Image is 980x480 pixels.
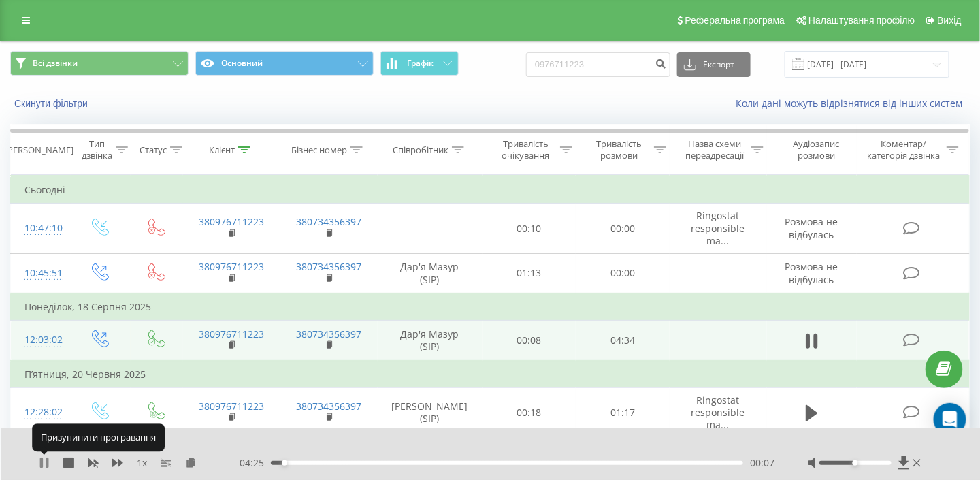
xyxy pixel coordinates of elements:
[11,361,970,388] td: П’ятниця, 20 Червня 2025
[934,403,966,436] div: Open Intercom Messenger
[199,400,264,413] a: 380976711223
[5,144,73,156] div: [PERSON_NAME]
[24,215,57,242] div: 10:47:10
[282,460,287,466] div: Accessibility label
[380,51,459,76] button: Графік
[378,387,483,438] td: [PERSON_NAME] (SIP)
[407,59,434,68] span: Графік
[691,209,745,246] span: Ringostat responsible ma...
[195,51,374,76] button: Основний
[378,253,483,293] td: Дар'я Мазур (SIP)
[682,138,748,161] div: Назва схеми переадресації
[296,260,361,273] a: 380734356397
[691,394,745,431] span: Ringostat responsible ma...
[685,15,785,26] span: Реферальна програма
[209,144,235,156] div: Клієнт
[785,215,838,240] span: Розмова не відбулась
[24,399,57,426] div: 12:28:02
[33,58,78,69] span: Всі дзвінки
[199,215,264,228] a: 380976711223
[82,138,112,161] div: Тип дзвінка
[393,144,448,156] div: Співробітник
[296,327,361,340] a: 380734356397
[296,400,361,413] a: 380734356397
[576,387,670,438] td: 01:17
[576,204,670,254] td: 00:00
[199,260,264,273] a: 380976711223
[779,138,853,161] div: Аудіозапис розмови
[10,97,95,110] button: Скинути фільтри
[495,138,557,161] div: Тривалість очікування
[296,215,361,228] a: 380734356397
[808,15,915,26] span: Налаштування профілю
[291,144,347,156] div: Бізнес номер
[483,387,576,438] td: 00:18
[785,260,838,285] span: Розмова не відбулась
[938,15,962,26] span: Вихід
[677,52,751,77] button: Експорт
[483,253,576,293] td: 01:13
[11,176,970,204] td: Сьогодні
[24,327,57,353] div: 12:03:02
[378,321,483,361] td: Дар'я Мазур (SIP)
[236,456,271,470] span: - 04:25
[10,51,189,76] button: Всі дзвінки
[853,460,858,466] div: Accessibility label
[140,144,167,156] div: Статус
[137,456,147,470] span: 1 x
[526,52,670,77] input: Пошук за номером
[864,138,943,161] div: Коментар/категорія дзвінка
[576,321,670,361] td: 04:34
[483,204,576,254] td: 00:10
[199,327,264,340] a: 380976711223
[11,293,970,321] td: Понеділок, 18 Серпня 2025
[576,253,670,293] td: 00:00
[750,456,774,470] span: 00:07
[24,260,57,287] div: 10:45:51
[736,97,970,110] a: Коли дані можуть відрізнятися вiд інших систем
[483,321,576,361] td: 00:08
[32,424,165,451] div: Призупинити програвання
[588,138,651,161] div: Тривалість розмови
